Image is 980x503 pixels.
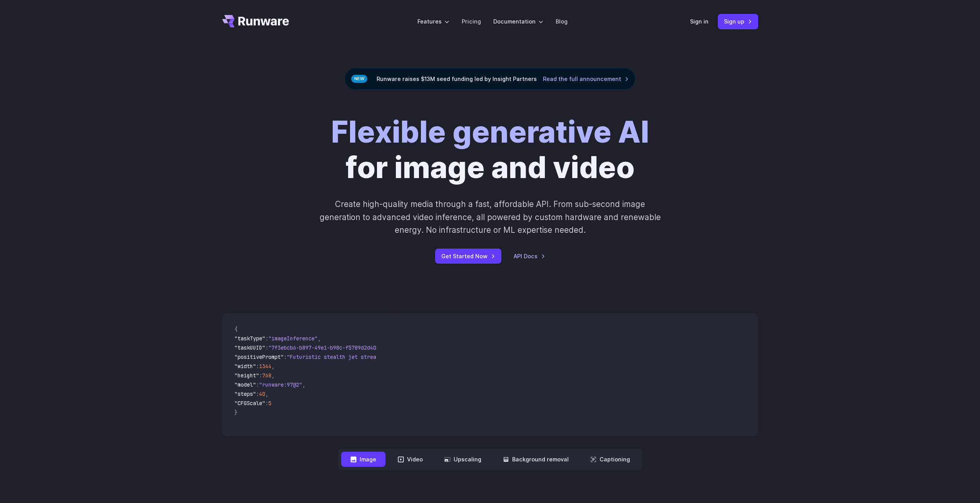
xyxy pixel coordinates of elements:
[265,390,268,397] span: ,
[235,363,256,370] span: "width"
[302,381,305,388] span: ,
[718,14,758,29] a: Sign up
[690,17,709,26] a: Sign in
[265,335,268,342] span: :
[235,344,265,351] span: "taskUUID"
[435,249,501,264] a: Get Started Now
[341,452,385,467] button: Image
[514,252,545,261] a: API Docs
[284,353,287,360] span: :
[256,390,259,397] span: :
[259,363,271,370] span: 1344
[235,400,265,407] span: "CFGScale"
[235,326,238,333] span: {
[256,381,259,388] span: :
[235,381,256,388] span: "model"
[417,17,449,26] label: Features
[331,114,649,150] strong: Flexible generative AI
[256,363,259,370] span: :
[235,390,256,397] span: "steps"
[259,372,262,379] span: :
[493,17,543,26] label: Documentation
[556,17,568,26] a: Blog
[271,363,275,370] span: ,
[462,17,481,26] a: Pricing
[222,15,289,27] a: Go to /
[262,372,271,379] span: 768
[389,452,432,467] button: Video
[265,400,268,407] span: :
[581,452,639,467] button: Captioning
[435,452,491,467] button: Upscaling
[318,335,321,342] span: ,
[331,114,649,185] h1: for image and video
[259,381,302,388] span: "runware:97@2"
[271,372,275,379] span: ,
[268,344,385,351] span: "7f3ebcb6-b897-49e1-b98c-f5789d2d40d7"
[543,74,629,83] a: Read the full announcement
[235,372,259,379] span: "height"
[235,335,265,342] span: "taskType"
[318,198,662,236] p: Create high-quality media through a fast, affordable API. From sub-second image generation to adv...
[265,344,268,351] span: :
[235,409,238,416] span: }
[268,400,271,407] span: 5
[268,335,318,342] span: "imageInference"
[345,68,635,90] div: Runware raises $13M seed funding led by Insight Partners
[494,452,578,467] button: Background removal
[259,390,265,397] span: 40
[235,353,284,360] span: "positivePrompt"
[287,353,567,360] span: "Futuristic stealth jet streaking through a neon-lit cityscape with glowing purple exhaust"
